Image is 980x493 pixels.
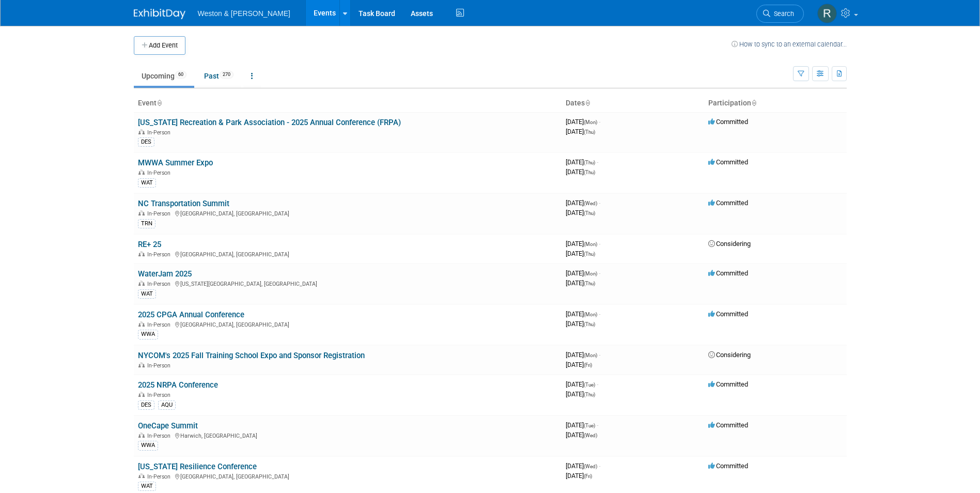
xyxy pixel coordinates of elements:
span: (Tue) [584,423,595,428]
span: - [599,310,600,318]
img: In-Person Event [138,251,145,256]
span: Committed [708,118,748,126]
img: In-Person Event [138,433,145,438]
div: [GEOGRAPHIC_DATA], [GEOGRAPHIC_DATA] [138,250,557,258]
a: How to sync to an external calendar... [732,40,847,48]
div: WWA [138,330,158,339]
span: (Thu) [584,392,595,397]
span: (Thu) [584,129,595,135]
div: [GEOGRAPHIC_DATA], [GEOGRAPHIC_DATA] [138,320,557,328]
div: AQU [158,400,176,410]
span: - [597,380,598,388]
span: (Mon) [584,241,597,247]
a: NYCOM's 2025 Fall Training School Expo and Sponsor Registration [138,351,365,360]
a: Upcoming60 [134,66,194,86]
span: 270 [220,71,234,79]
div: WAT [138,289,156,299]
span: [DATE] [566,269,600,277]
span: (Fri) [584,362,592,368]
div: DES [138,137,154,147]
span: [DATE] [566,240,600,248]
span: Committed [708,269,748,277]
span: Committed [708,421,748,429]
span: In-Person [147,281,174,287]
span: 60 [175,71,186,79]
span: [DATE] [566,390,595,398]
span: In-Person [147,170,174,176]
span: In-Person [147,392,174,398]
span: Committed [708,158,748,166]
span: [DATE] [566,168,595,176]
span: (Thu) [584,251,595,257]
a: 2025 CPGA Annual Conference [138,310,244,319]
span: [DATE] [566,361,592,368]
a: [US_STATE] Resilience Conference [138,462,257,471]
a: [US_STATE] Recreation & Park Association - 2025 Annual Conference (FRPA) [138,118,401,127]
span: - [597,421,598,429]
img: In-Person Event [138,473,145,479]
span: [DATE] [566,421,598,429]
span: [DATE] [566,462,600,470]
img: ExhibitDay [134,9,185,19]
span: (Tue) [584,382,595,388]
span: (Mon) [584,352,597,358]
span: [DATE] [566,351,600,359]
img: In-Person Event [138,210,145,215]
span: In-Person [147,433,174,439]
div: [US_STATE][GEOGRAPHIC_DATA], [GEOGRAPHIC_DATA] [138,279,557,287]
span: [DATE] [566,250,595,257]
span: Committed [708,462,748,470]
span: In-Person [147,473,174,480]
span: (Wed) [584,201,597,206]
span: In-Person [147,362,174,369]
div: WAT [138,482,156,491]
span: [DATE] [566,158,598,166]
img: In-Person Event [138,170,145,175]
div: WWA [138,441,158,450]
a: Sort by Participation Type [751,99,756,107]
div: TRN [138,219,155,228]
span: - [599,269,600,277]
a: RE+ 25 [138,240,161,249]
a: MWWA Summer Expo [138,158,213,167]
span: Considering [708,351,751,359]
img: In-Person Event [138,321,145,327]
img: In-Person Event [138,281,145,286]
span: - [599,462,600,470]
span: In-Person [147,321,174,328]
img: Roberta Sinclair [817,4,837,23]
span: (Thu) [584,281,595,286]
span: (Fri) [584,473,592,479]
span: [DATE] [566,279,595,287]
span: (Wed) [584,433,597,438]
span: - [599,199,600,207]
img: In-Person Event [138,129,145,134]
span: (Wed) [584,464,597,469]
span: - [599,118,600,126]
span: (Mon) [584,119,597,125]
img: In-Person Event [138,392,145,397]
span: Search [770,10,794,18]
span: [DATE] [566,128,595,135]
span: [DATE] [566,380,598,388]
span: (Thu) [584,210,595,216]
span: [DATE] [566,199,600,207]
span: [DATE] [566,118,600,126]
span: (Thu) [584,160,595,165]
span: (Mon) [584,312,597,317]
span: (Thu) [584,321,595,327]
a: Sort by Start Date [585,99,590,107]
span: In-Person [147,251,174,258]
div: [GEOGRAPHIC_DATA], [GEOGRAPHIC_DATA] [138,209,557,217]
span: Committed [708,310,748,318]
span: - [597,158,598,166]
span: Committed [708,199,748,207]
span: [DATE] [566,310,600,318]
a: 2025 NRPA Conference [138,380,218,390]
button: Add Event [134,36,185,55]
span: - [599,351,600,359]
a: Sort by Event Name [157,99,162,107]
th: Event [134,95,562,112]
span: In-Person [147,129,174,136]
a: Past270 [196,66,241,86]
